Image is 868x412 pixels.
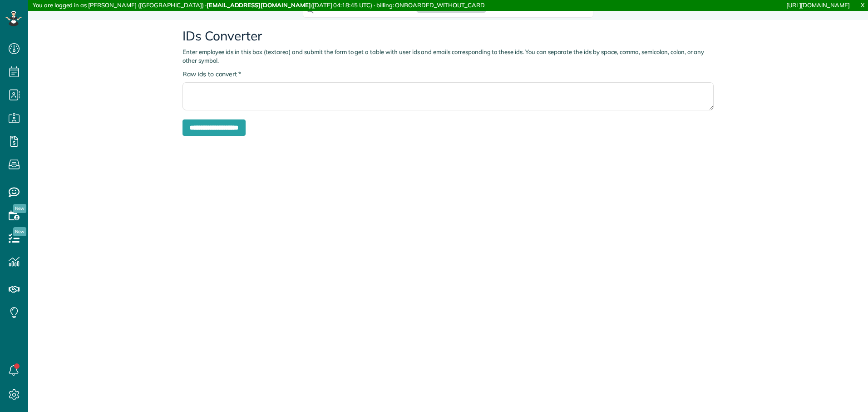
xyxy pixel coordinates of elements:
[182,29,714,43] h2: IDs Converter
[182,48,714,65] p: Enter employee ids in this box (textarea) and submit the form to get a table with user ids and em...
[13,227,26,236] span: New
[207,1,311,9] strong: [EMAIL_ADDRESS][DOMAIN_NAME]
[786,1,850,9] a: [URL][DOMAIN_NAME]
[13,204,26,213] span: New
[182,69,241,79] label: Raw ids to convert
